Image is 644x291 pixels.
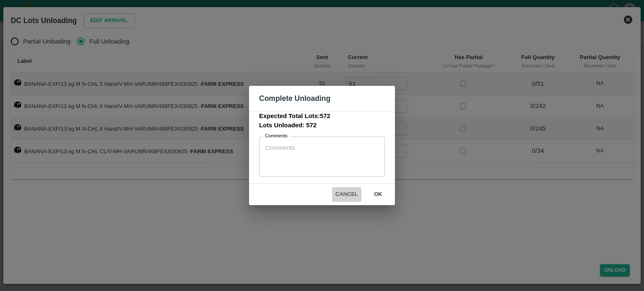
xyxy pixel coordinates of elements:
[365,187,392,202] button: ok
[265,133,288,139] label: Comments
[332,187,361,202] button: Cancel
[259,113,330,119] b: Expected Total Lots: 572
[259,122,317,129] b: Lots Unloaded: 572
[259,94,330,103] b: Complete Unloading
